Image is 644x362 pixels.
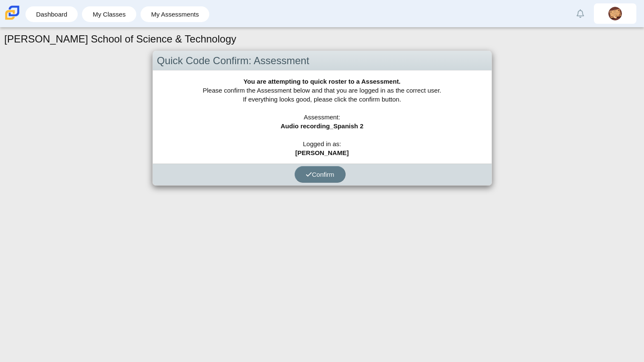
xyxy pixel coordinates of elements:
span: Confirm [306,171,335,178]
a: Alerts [571,4,590,23]
b: Audio recording_Spanish 2 [281,122,363,130]
a: Dashboard [30,6,73,22]
div: Quick Code Confirm: Assessment [153,51,492,71]
img: horacio.gomez.VC20zv [608,7,622,20]
h1: [PERSON_NAME] School of Science & Technology [4,32,236,46]
a: Carmen School of Science & Technology [3,16,21,23]
a: My Classes [86,6,132,22]
button: Confirm [295,166,346,183]
b: You are attempting to quick roster to a Assessment. [243,78,400,85]
a: My Assessments [145,6,205,22]
b: [PERSON_NAME] [295,149,349,156]
div: Please confirm the Assessment below and that you are logged in as the correct user. If everything... [153,71,492,164]
img: Carmen School of Science & Technology [3,4,21,22]
a: horacio.gomez.VC20zv [594,3,636,24]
